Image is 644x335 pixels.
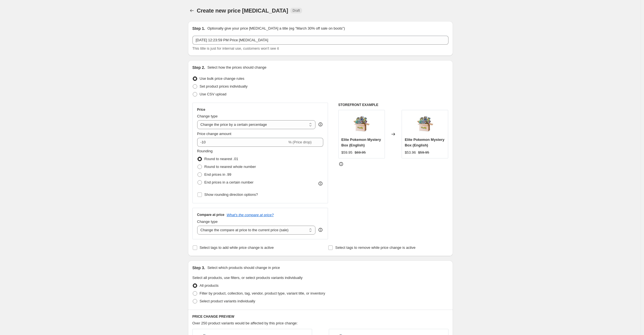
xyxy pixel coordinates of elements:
div: help [318,122,323,127]
span: Rounding [197,149,213,153]
span: Use bulk price change rules [200,76,244,81]
span: Show rounding direction options? [204,192,258,197]
strike: $69.95 [355,150,366,155]
span: Over 250 product variants would be affected by this price change: [192,321,298,325]
span: Use CSV upload [200,92,226,96]
h3: Compare at price [197,213,225,217]
div: $59.95 [341,150,353,155]
p: Select how the prices should change [207,65,266,70]
button: Price change jobs [188,7,196,15]
p: Select which products should change in price [207,265,280,271]
strike: $59.95 [418,150,429,155]
span: Select tags to add while price change is active [200,245,274,250]
span: Set product prices individually [200,84,248,88]
img: Ontwerpzondertitel-2020-12-12T184800.512_80x.jpg [414,113,436,135]
span: All products [200,283,219,288]
input: 30% off holiday sale [192,36,448,45]
h2: Step 3. [192,265,205,271]
span: Change type [197,114,218,118]
h2: Step 2. [192,65,205,70]
span: % (Price drop) [288,140,312,144]
span: Select all products, use filters, or select products variants individually [192,276,303,280]
h2: Step 1. [192,26,205,31]
span: End prices in a certain number [204,180,254,184]
span: Filter by product, collection, tag, vendor, product type, variant title, or inventory [200,291,325,295]
img: Ontwerpzondertitel-2020-12-12T184800.512_80x.jpg [350,113,373,135]
h6: PRICE CHANGE PREVIEW [192,314,448,319]
h3: Price [197,107,205,112]
span: Round to nearest .01 [204,157,238,161]
button: What's the compare at price? [227,213,274,217]
span: Select product variants individually [200,299,255,303]
span: Elite Pokemon Mystery Box (English) [405,138,444,147]
div: help [318,227,323,233]
span: Draft [293,8,300,13]
span: Create new price [MEDICAL_DATA] [197,8,288,14]
div: $53.96 [405,150,416,155]
span: This title is just for internal use, customers won't see it [192,46,279,50]
span: End prices in .99 [204,172,231,177]
p: Optionally give your price [MEDICAL_DATA] a title (eg "March 30% off sale on boots") [207,26,345,31]
h6: STOREFRONT EXAMPLE [338,103,448,107]
span: Change type [197,220,218,224]
span: Price change amount [197,132,231,136]
span: Select tags to remove while price change is active [335,245,416,250]
input: -15 [197,138,287,147]
span: Elite Pokemon Mystery Box (English) [341,138,381,147]
span: Round to nearest whole number [204,165,256,169]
